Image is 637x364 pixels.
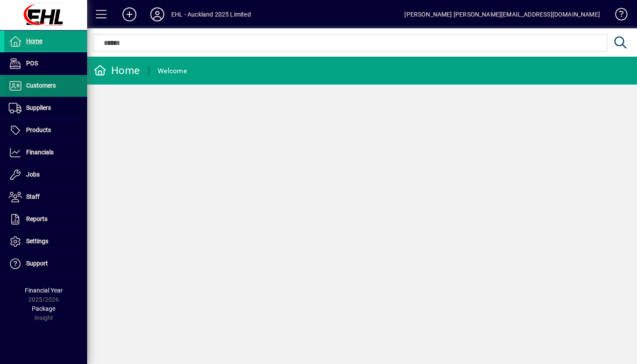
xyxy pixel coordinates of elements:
[609,2,626,30] a: Knowledge Base
[26,238,48,245] span: Settings
[26,260,48,267] span: Support
[25,287,63,294] span: Financial Year
[171,7,251,21] div: EHL - Auckland 2025 Limited
[158,64,187,78] div: Welcome
[115,7,143,22] button: Add
[4,253,87,275] a: Support
[4,53,87,75] a: POS
[4,164,87,186] a: Jobs
[26,104,51,111] span: Suppliers
[26,215,47,222] span: Reports
[143,7,171,22] button: Profile
[4,142,87,163] a: Financials
[26,60,38,67] span: POS
[26,37,42,44] span: Home
[404,7,600,21] div: [PERSON_NAME] [PERSON_NAME][EMAIL_ADDRESS][DOMAIN_NAME]
[4,97,87,119] a: Suppliers
[4,75,87,97] a: Customers
[4,186,87,208] a: Staff
[4,208,87,230] a: Reports
[26,171,40,178] span: Jobs
[26,82,56,89] span: Customers
[26,193,40,200] span: Staff
[26,149,54,156] span: Financials
[94,64,140,78] div: Home
[32,305,55,312] span: Package
[4,231,87,252] a: Settings
[26,126,51,133] span: Products
[4,119,87,141] a: Products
